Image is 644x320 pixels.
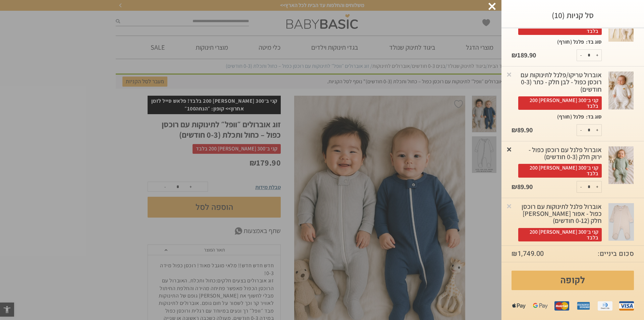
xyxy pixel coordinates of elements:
img: diners.png [598,299,612,313]
button: - [577,125,585,136]
span: ₪ [512,182,517,191]
dt: סוג בד: [584,38,602,46]
img: visa.png [619,299,634,313]
h3: סל קניות (10) [512,10,634,20]
img: amex.png [576,299,591,313]
img: mastercard.png [554,299,569,313]
a: Remove this item [506,202,513,209]
bdi: 189.90 [512,51,536,59]
p: 0-3 חודשים [562,245,588,252]
bdi: 89.90 [512,126,533,134]
img: זוג אוברולים ״וופל״ לתינוקות עם רוכסן כפול - כחול ותכלת (0-3 חודשים) [608,146,634,184]
button: - [577,50,585,61]
span: ₪ [512,51,517,59]
button: + [593,125,601,136]
input: כמות המוצר [582,50,596,61]
dt: מידה: [588,245,602,252]
span: ₪ [512,249,518,259]
a: אוברול פלנל עם רוכסן כפול - ירוק חלק (0-3 חודשים)קני ב־300 [PERSON_NAME] 200 בלבד [512,146,602,181]
strong: סכום ביניים: [598,249,634,259]
img: gpay.png [533,299,548,313]
a: Remove this item [506,71,513,78]
a: אוברול פלנל לתינוקות עם רוכסן כפול - אפור [PERSON_NAME] חלק (0-12 חודשים)קני ב־300 [PERSON_NAME] ... [512,203,602,245]
span: קני ב־300 [PERSON_NAME] 200 בלבד [518,164,602,177]
input: כמות המוצר [582,181,596,192]
p: פלנל (חורף) [557,113,584,121]
span: קני ב־300 [PERSON_NAME] 200 בלבד [518,21,602,35]
img: זוג אוברולים ״וופל״ לתינוקות עם רוכסן כפול - כחול ותכלת (0-3 חודשים) [608,72,634,109]
p: פלנל (חורף) [557,38,584,46]
img: זוג אוברולים ״וופל״ לתינוקות עם רוכסן כפול - כחול ותכלת (0-3 חודשים) [608,203,634,241]
div: אוברול פלנל עם רוכסן כפול - ירוק חלק (0-3 חודשים) [512,146,602,178]
img: apple%20pay.png [512,299,526,313]
span: קני ב־300 [PERSON_NAME] 200 בלבד [518,228,602,241]
span: קני ב־300 [PERSON_NAME] 200 בלבד [518,96,602,110]
a: לקופה [512,271,634,290]
div: אוברול פלנל לתינוקות עם רוכסן כפול - אפור [PERSON_NAME] חלק (0-12 חודשים) [512,203,602,241]
div: אוברול טריקו/פלנל לתינוקות עם רוכסן כפול - לבן חלק - כתר (0-3 חודשים) [512,72,602,110]
button: + [593,181,601,192]
span: ₪ [512,126,517,134]
bdi: 1,749.00 [512,249,544,259]
bdi: 89.90 [512,182,533,191]
dt: סוג בד: [584,113,602,121]
a: Remove this item [506,146,513,152]
a: אוברול טריקו/פלנל לתינוקות עם רוכסן כפול - לבן חלק - כתר (0-3 חודשים)קני ב־300 [PERSON_NAME] 200 ... [512,72,602,113]
button: - [577,181,585,192]
input: כמות המוצר [582,125,596,136]
button: + [593,50,601,61]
